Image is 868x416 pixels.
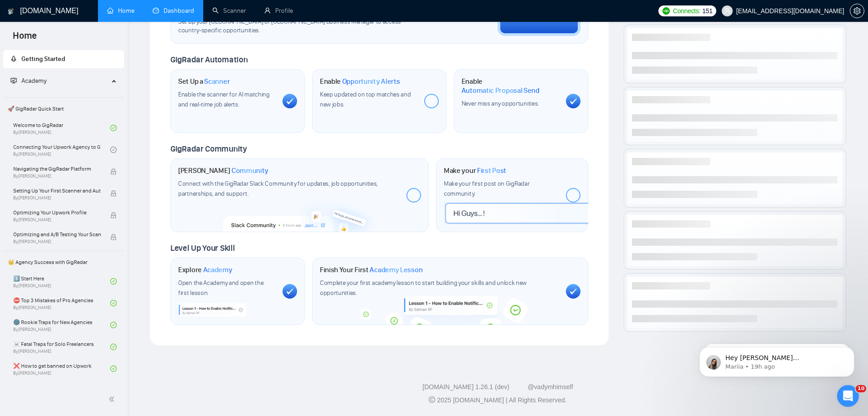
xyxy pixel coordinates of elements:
span: Getting Started [21,55,65,63]
span: Navigating the GigRadar Platform [13,164,101,173]
span: Optimizing Your Upwork Profile [13,208,101,217]
span: check-circle [110,125,117,131]
a: homeHome [107,7,134,15]
span: Level Up Your Skill [170,243,235,253]
a: [DOMAIN_NAME] 1.26.1 (dev) [422,383,509,391]
span: check-circle [110,147,117,153]
span: Keep updated on top matches and new jobs. [320,91,411,108]
span: Academy [10,77,46,85]
span: Home [5,29,44,48]
span: Automatic Proposal Send [462,86,539,95]
span: By [PERSON_NAME] [13,239,101,244]
span: Scanner [204,77,230,86]
span: 🚀 GigRadar Quick Start [4,100,123,118]
span: Never miss any opportunities. [462,100,539,107]
span: 10 [856,385,866,392]
a: 1️⃣ Start HereBy[PERSON_NAME] [13,271,110,291]
span: Setting Up Your First Scanner and Auto-Bidder [13,186,101,195]
span: user [724,8,730,14]
span: GigRadar Automation [170,55,247,65]
p: Message from Mariia, sent 19h ago [40,35,157,43]
span: By [PERSON_NAME] [13,217,101,223]
h1: Set Up a [178,77,230,86]
span: lock [110,212,117,218]
span: check-circle [110,322,117,328]
span: Community [231,166,268,175]
div: 2025 [DOMAIN_NAME] | All Rights Reserved. [135,396,861,405]
span: Academy [21,77,46,85]
span: double-left [108,395,118,404]
a: @vadymhimself [528,383,573,391]
span: 151 [702,6,712,16]
span: Connects: [673,6,700,16]
span: Academy Lesson [370,265,422,274]
h1: [PERSON_NAME] [178,166,268,175]
span: rocket [10,56,17,62]
img: logo [8,4,14,19]
span: Complete your first academy lesson to start building your skills and unlock new opportunities. [320,279,527,297]
a: dashboardDashboard [153,7,194,15]
a: Welcome to GigRadarBy[PERSON_NAME] [13,118,110,138]
a: ⛔ Top 3 Mistakes of Pro AgenciesBy[PERSON_NAME] [13,293,110,313]
span: check-circle [110,344,117,350]
span: By [PERSON_NAME] [13,195,101,201]
h1: Finish Your First [320,265,422,274]
h1: Make your [444,166,506,175]
span: copyright [429,396,435,403]
h1: Enable [320,77,400,86]
span: Connect with the GigRadar Slack Community for updates, job opportunities, partnerships, and support. [178,180,378,198]
a: Connecting Your Upwork Agency to GigRadarBy[PERSON_NAME] [13,140,110,160]
a: ❌ How to get banned on UpworkBy[PERSON_NAME] [13,359,110,379]
h1: Enable [462,77,559,95]
iframe: Intercom notifications message [686,328,868,391]
a: 🌚 Rookie Traps for New AgenciesBy[PERSON_NAME] [13,315,110,335]
span: First Post [477,166,506,175]
span: fund-projection-screen [10,77,17,84]
span: 👑 Agency Success with GigRadar [4,253,123,271]
span: Academy [203,265,232,274]
button: setting [850,4,864,18]
span: lock [110,234,117,240]
span: By [PERSON_NAME] [13,173,101,179]
span: lock [110,190,117,197]
span: Make your first post on GigRadar community. [444,180,529,198]
span: Hey [PERSON_NAME][EMAIL_ADDRESS][DOMAIN_NAME], Looks like your Upwork agency Admiral Studios 🏆 Aw... [40,26,157,169]
span: check-circle [110,278,117,284]
a: userProfile [264,7,293,15]
iframe: Intercom live chat [837,385,859,407]
a: ☠️ Fatal Traps for Solo FreelancersBy[PERSON_NAME] [13,337,110,357]
a: setting [850,7,864,15]
li: Getting Started [3,50,124,68]
span: check-circle [110,300,117,306]
img: slackcommunity-bg.png [223,195,377,232]
span: Set up your [GEOGRAPHIC_DATA] or [GEOGRAPHIC_DATA] Business Manager to access country-specific op... [178,18,420,35]
span: GigRadar Community [170,144,247,154]
h1: Explore [178,265,232,274]
img: upwork-logo.png [663,7,670,15]
a: searchScanner [212,7,246,15]
span: Enable the scanner for AI matching and real-time job alerts. [178,91,270,108]
span: lock [110,168,117,175]
span: setting [850,7,864,15]
span: Opportunity Alerts [342,77,400,86]
span: Open the Academy and open the first lesson. [178,279,263,297]
span: Optimizing and A/B Testing Your Scanner for Better Results [13,230,101,239]
span: check-circle [110,365,117,372]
